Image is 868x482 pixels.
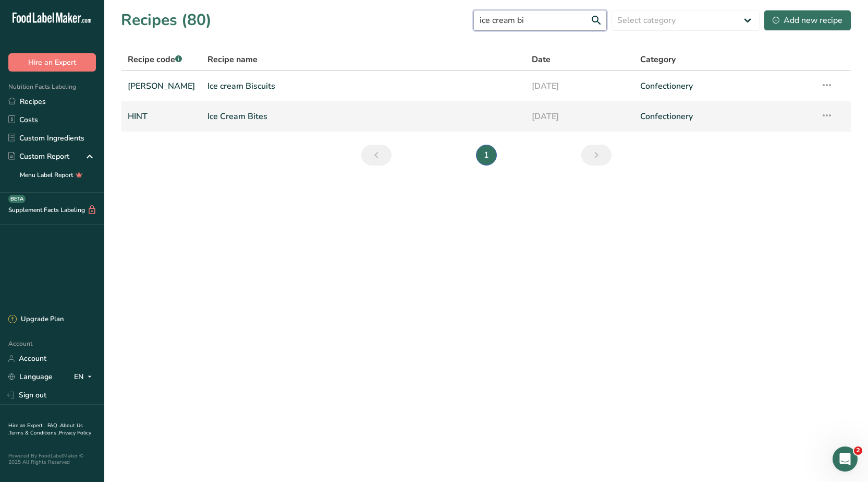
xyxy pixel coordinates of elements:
[8,368,53,386] a: Language
[207,75,519,97] a: Ice cream Biscuits
[8,422,83,437] a: About Us .
[121,8,212,32] h1: Recipes (80)
[128,75,195,97] a: [PERSON_NAME]
[532,105,628,127] a: [DATE]
[473,10,607,31] input: Search for recipe
[764,10,851,31] button: Add new recipe
[532,53,551,66] span: Date
[532,75,628,97] a: [DATE]
[8,422,45,429] a: Hire an Expert .
[59,429,91,437] a: Privacy Policy
[74,371,96,383] div: EN
[47,422,60,429] a: FAQ .
[640,105,809,127] a: Confectionery
[8,53,96,72] button: Hire an Expert
[640,53,676,66] span: Category
[207,53,258,66] span: Recipe name
[773,14,842,27] div: Add new recipe
[361,145,392,166] a: Previous page
[8,314,64,325] div: Upgrade Plan
[581,145,612,166] a: Next page
[207,105,519,127] a: Ice Cream Bites
[9,429,59,437] a: Terms & Conditions .
[8,195,26,203] div: BETA
[128,105,195,127] a: HINT
[640,75,809,97] a: Confectionery
[854,446,862,455] span: 2
[8,151,69,162] div: Custom Report
[128,54,182,65] span: Recipe code
[8,453,96,465] div: Powered By FoodLabelMaker © 2025 All Rights Reserved
[833,446,858,472] iframe: Intercom live chat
